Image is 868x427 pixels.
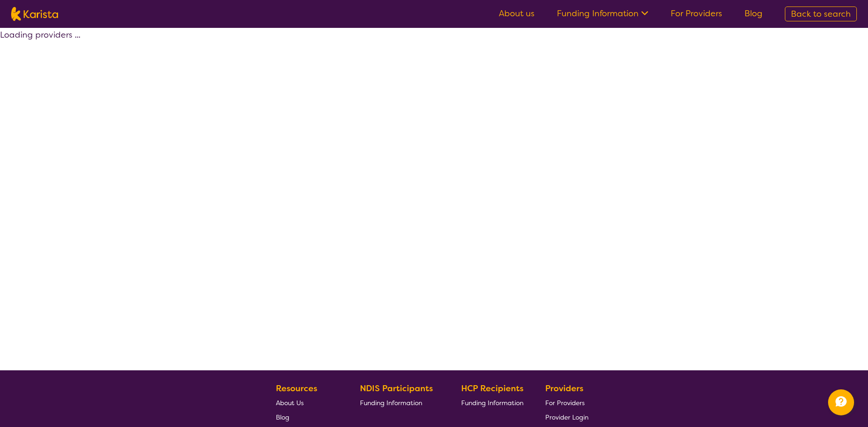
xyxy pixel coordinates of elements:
[276,399,304,407] span: About Us
[11,7,58,21] img: Karista logo
[671,8,722,19] a: For Providers
[276,413,289,421] span: Blog
[499,8,535,19] a: About us
[545,410,588,424] a: Provider Login
[828,389,854,415] button: Channel Menu
[461,395,523,410] a: Funding Information
[360,399,422,407] span: Funding Information
[545,395,588,410] a: For Providers
[360,383,433,394] b: NDIS Participants
[545,383,583,394] b: Providers
[276,395,338,410] a: About Us
[791,8,851,20] span: Back to search
[785,7,857,21] a: Back to search
[276,383,317,394] b: Resources
[744,8,763,19] a: Blog
[557,8,648,19] a: Funding Information
[461,399,523,407] span: Funding Information
[360,395,440,410] a: Funding Information
[545,413,588,421] span: Provider Login
[545,399,585,407] span: For Providers
[276,410,338,424] a: Blog
[461,383,523,394] b: HCP Recipients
